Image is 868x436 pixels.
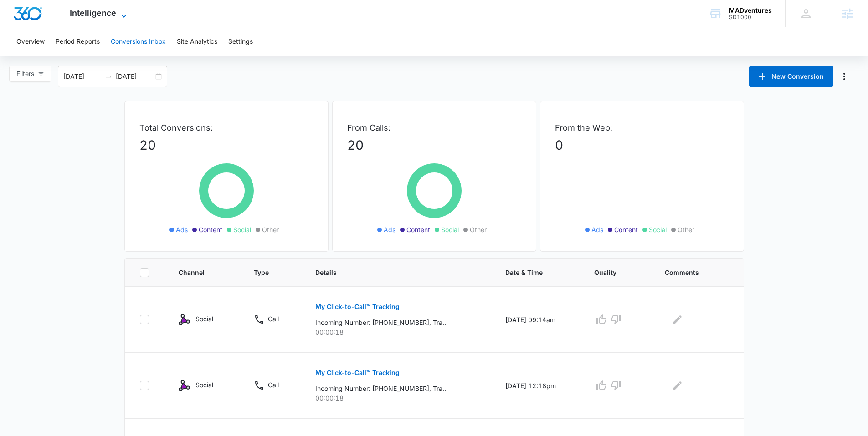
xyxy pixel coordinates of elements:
button: My Click-to-Call™ Tracking [315,296,400,318]
p: Social [195,314,213,324]
span: swap-right [105,73,112,80]
td: [DATE] 12:18pm [494,353,583,419]
p: Call [268,314,279,324]
button: Filters [9,66,51,82]
p: 00:00:18 [315,393,483,403]
span: Other [470,225,487,234]
p: My Click-to-Call™ Tracking [315,370,400,376]
span: Type [254,268,280,277]
p: Call [268,380,279,390]
p: From the Web: [555,122,729,134]
p: 0 [555,136,729,155]
span: Ads [176,225,188,234]
p: 00:00:18 [315,327,483,337]
span: Filters [16,69,34,79]
button: Edit Comments [670,378,685,393]
span: Ads [591,225,603,234]
input: Start date [63,71,101,81]
button: My Click-to-Call™ Tracking [315,362,400,384]
p: Incoming Number: [PHONE_NUMBER], Tracking Number: [PHONE_NUMBER], Ring To: [PHONE_NUMBER], Caller... [315,384,448,393]
button: Overview [16,27,45,56]
span: to [105,73,112,80]
p: Total Conversions: [139,122,313,134]
button: Manage Numbers [837,69,852,84]
span: Ads [384,225,395,234]
span: Intelligence [70,8,116,18]
span: Social [649,225,667,234]
button: Conversions Inbox [111,27,166,56]
p: Incoming Number: [PHONE_NUMBER], Tracking Number: [PHONE_NUMBER], Ring To: [PHONE_NUMBER], Caller... [315,318,448,327]
span: Content [199,225,222,234]
div: account name [729,7,772,14]
span: Content [614,225,638,234]
button: Edit Comments [670,312,685,327]
button: Site Analytics [177,27,217,56]
span: Details [315,268,470,277]
span: Content [406,225,430,234]
p: Social [195,380,213,390]
button: Period Reports [56,27,100,56]
span: Quality [594,268,630,277]
p: 20 [347,136,521,155]
button: Settings [228,27,253,56]
td: [DATE] 09:14am [494,287,583,353]
p: 20 [139,136,313,155]
span: Other [262,225,279,234]
p: From Calls: [347,122,521,134]
span: Social [233,225,251,234]
span: Other [678,225,694,234]
span: Channel [179,268,219,277]
button: New Conversion [749,66,833,87]
span: Social [441,225,459,234]
div: account id [729,14,772,20]
p: My Click-to-Call™ Tracking [315,304,400,310]
span: Date & Time [505,268,559,277]
span: Comments [665,268,716,277]
input: End date [116,71,154,81]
